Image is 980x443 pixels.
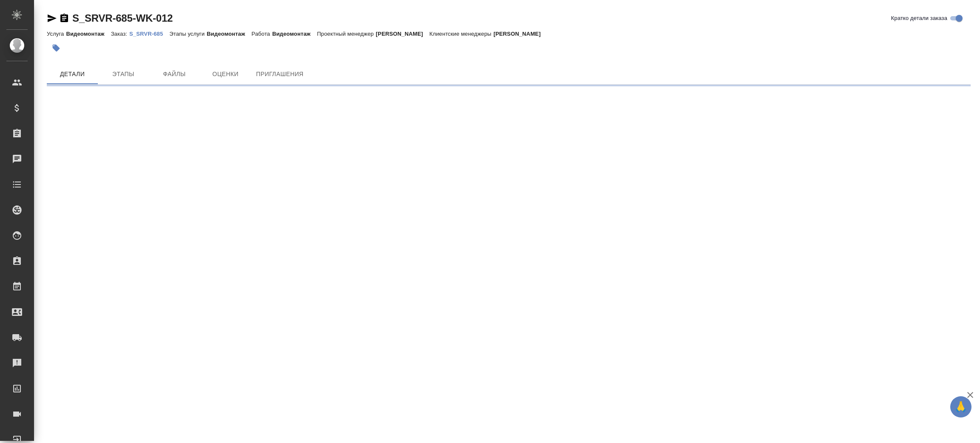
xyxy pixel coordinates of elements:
[251,31,272,37] p: Работа
[103,69,144,80] span: Этапы
[272,31,317,37] p: Видеомонтаж
[950,396,971,417] button: 🙏
[317,31,376,37] p: Проектный менеджер
[376,31,430,37] p: [PERSON_NAME]
[47,39,66,57] button: Добавить тэг
[47,31,66,37] p: Услуга
[430,31,494,37] p: Клиентские менеджеры
[891,14,947,23] span: Кратко детали заказа
[493,31,547,37] p: [PERSON_NAME]
[205,69,246,80] span: Оценки
[256,69,304,80] span: Приглашения
[129,31,169,37] p: S_SRVR-685
[954,398,968,416] span: 🙏
[111,31,129,37] p: Заказ:
[169,31,207,37] p: Этапы услуги
[129,30,169,37] a: S_SRVR-685
[154,69,195,80] span: Файлы
[52,69,93,80] span: Детали
[72,12,173,24] a: S_SRVR-685-WK-012
[207,31,251,37] p: Видеомонтаж
[66,31,111,37] p: Видеомонтаж
[47,13,57,23] button: Скопировать ссылку для ЯМессенджера
[59,13,69,23] button: Скопировать ссылку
